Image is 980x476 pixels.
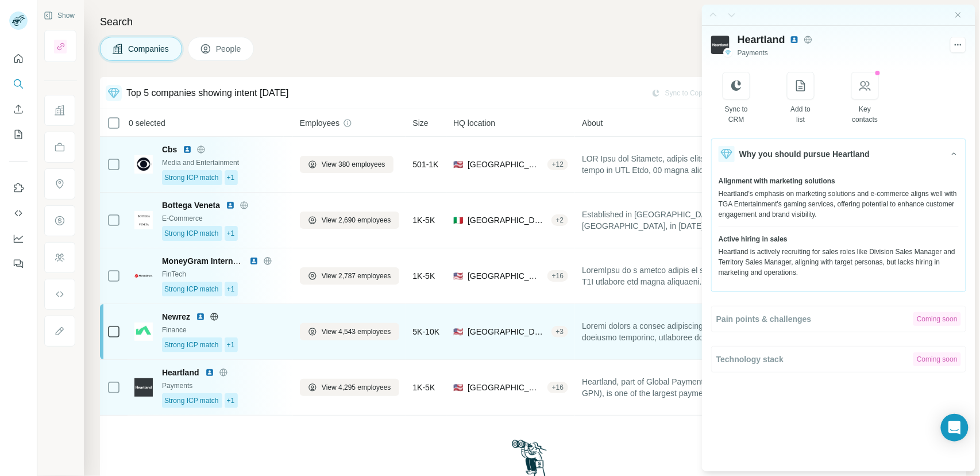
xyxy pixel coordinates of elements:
[788,104,815,125] div: Add to list
[852,104,879,125] div: Key contacts
[716,313,812,325] span: Pain points & challenges
[205,368,214,377] img: LinkedIn logo
[413,270,435,282] span: 1K-5K
[322,327,391,337] span: View 4,543 employees
[719,247,959,278] div: Heartland is actively recruiting for sales roles like Division Sales Manager and Territory Sales ...
[134,274,153,278] img: Logo of MoneyGram International, Inc
[162,256,275,266] span: MoneyGram International, Inc
[941,414,969,442] div: Open Intercom Messenger
[227,228,235,239] span: +1
[711,36,730,54] img: Logo of Heartland
[128,43,170,55] span: Companies
[162,367,199,378] span: Heartland
[468,326,546,337] span: [GEOGRAPHIC_DATA]
[716,354,784,365] span: Technology stack
[582,153,752,176] span: LOR Ipsu dol Sitametc, adipis elitsedd eiu tempo in UTL Etdo, 00 magna aliquaenim adminimv qu 99 ...
[162,213,286,224] div: E-Commerce
[134,155,153,174] img: Logo of Cbs
[719,234,788,244] span: Active hiring in sales
[453,270,463,282] span: 🇺🇸
[413,382,435,393] span: 1K-5K
[9,228,28,249] button: Dashboard
[9,99,28,120] button: Enrich CSV
[322,215,391,225] span: View 2,690 employees
[162,325,286,335] div: Finance
[582,320,752,343] span: Loremi dolors a consec adipiscinge se doeiusmo temporinc, utlaboree dolorema, ali enimadm veniamq...
[453,159,463,170] span: 🇺🇸
[134,211,153,229] img: Logo of Bottega Veneta
[300,117,339,129] span: Employees
[162,311,190,323] span: Newrez
[790,35,799,44] img: LinkedIn avatar
[453,326,463,337] span: 🇺🇸
[322,382,391,393] span: View 4,295 employees
[582,264,752,287] span: LoremIpsu do s ametco adipis el seddo-eiusmo T1I utlabore etd magna aliquaeni. Adm veniamqu-nostr...
[162,144,177,155] span: Cbs
[468,159,543,170] span: [GEOGRAPHIC_DATA]
[322,271,391,281] span: View 2,787 employees
[216,43,242,55] span: People
[582,117,603,129] span: About
[164,172,219,183] span: Strong ICP match
[719,189,959,220] div: Heartland's emphasis on marketing solutions and e-commerce aligns well with TGA Entertainment's g...
[36,7,83,24] button: Show
[9,124,28,145] button: My lists
[129,117,165,129] span: 0 selected
[322,159,385,170] span: View 380 employees
[712,306,966,332] button: Pain points & challengesComing soon
[453,117,495,129] span: HQ location
[226,201,235,210] img: LinkedIn logo
[300,323,399,340] button: View 4,543 employees
[300,267,399,285] button: View 2,787 employees
[9,178,28,198] button: Use Surfe on LinkedIn
[162,269,286,279] div: FinTech
[162,199,220,211] span: Bottega Veneta
[249,256,258,266] img: LinkedIn logo
[227,340,235,350] span: +1
[134,323,153,341] img: Logo of Newrez
[453,382,463,393] span: 🇺🇸
[738,32,785,48] span: Heartland
[162,381,286,391] div: Payments
[582,209,752,232] span: Established in [GEOGRAPHIC_DATA], [GEOGRAPHIC_DATA], in [DATE], Bottega Veneta preserves an authe...
[913,352,961,366] div: Coming soon
[712,347,966,372] button: Technology stackComing soon
[300,156,393,173] button: View 380 employees
[547,271,568,281] div: + 16
[413,214,435,226] span: 1K-5K
[300,212,399,229] button: View 2,690 employees
[468,214,546,226] span: [GEOGRAPHIC_DATA], [GEOGRAPHIC_DATA], [GEOGRAPHIC_DATA]
[162,158,286,168] div: Media and Entertainment
[134,378,153,397] img: Logo of Heartland
[126,86,289,100] div: Top 5 companies showing intent [DATE]
[164,340,219,350] span: Strong ICP match
[300,379,399,396] button: View 4,295 employees
[468,270,543,282] span: [GEOGRAPHIC_DATA], [US_STATE]
[913,312,961,326] div: Coming soon
[547,382,568,393] div: + 16
[739,148,870,160] span: Why you should pursue Heartland
[227,396,235,406] span: +1
[712,139,966,169] button: Why you should pursue Heartland
[413,117,429,129] span: Size
[413,159,439,170] span: 501-1K
[227,172,235,183] span: +1
[164,396,219,406] span: Strong ICP match
[719,176,835,186] span: Alignment with marketing solutions
[9,254,28,274] button: Feedback
[9,203,28,224] button: Use Surfe API
[551,215,569,225] div: + 2
[738,48,942,58] div: Payments
[9,48,28,69] button: Quick start
[547,159,568,170] div: + 12
[551,327,569,337] div: + 3
[9,74,28,94] button: Search
[183,145,192,154] img: LinkedIn logo
[100,14,966,30] h4: Search
[723,104,750,125] div: Sync to CRM
[164,284,219,294] span: Strong ICP match
[413,326,440,337] span: 5K-10K
[954,10,963,20] button: Close side panel
[468,382,543,393] span: [GEOGRAPHIC_DATA], [US_STATE]
[164,228,219,239] span: Strong ICP match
